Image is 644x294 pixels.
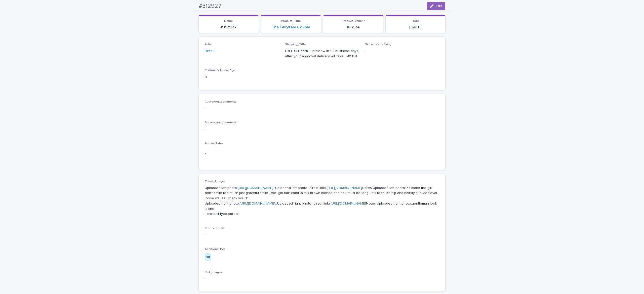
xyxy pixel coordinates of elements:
p: [DATE] [389,25,442,30]
span: Edit [436,4,442,8]
a: Ritch L [205,48,215,54]
p: #312927 [202,25,256,30]
p: 18 x 24 [326,25,380,30]
span: Date [412,20,419,23]
a: [URL][DOMAIN_NAME] [327,186,362,190]
span: Name [224,20,233,23]
span: Since needs fixing [365,43,391,46]
p: FREE SHIPPING - preview in 1-2 business days, after your approval delivery will take 5-10 b.d. [285,48,359,59]
span: Artist [205,43,213,46]
p: 0 [205,75,279,80]
p: - [365,48,439,54]
span: Product_Variant [342,20,365,23]
p: - [205,151,439,156]
a: [URL][DOMAIN_NAME] [240,202,275,205]
a: The Fairytale Couple [272,25,310,30]
a: [URL][DOMAIN_NAME] [238,186,273,190]
span: Additional Pet [205,248,225,251]
span: Client_Images [205,180,226,183]
span: Photo not OK [205,227,225,230]
span: Claimed X Hours Ago [205,69,235,72]
a: [URL][DOMAIN_NAME] [331,202,366,205]
p: Uploaded left photo: _Uploaded left photo (direct link): Notes Uploaded left photo:Pls make the g... [205,185,439,217]
span: Product_Title [281,20,301,23]
h2: #312927 [199,3,221,10]
span: Customer_comments [205,100,236,103]
div: no [205,253,211,261]
button: Edit [427,2,445,10]
p: - [205,276,439,281]
span: Admin Notes [205,142,224,145]
p: - [205,126,439,132]
p: - [205,106,439,111]
span: Supervisor comments [205,121,236,124]
p: - [205,232,439,238]
span: Shipping_Title [285,43,306,46]
span: Pet_Images [205,271,222,274]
